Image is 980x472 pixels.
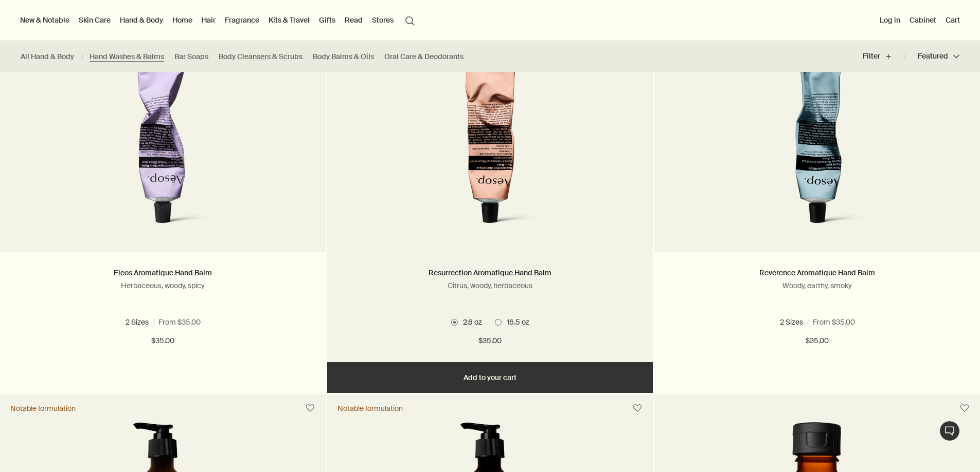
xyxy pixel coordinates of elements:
a: Reverence Aromatique Hand Balm [759,268,875,277]
button: Live Assistance [939,421,960,441]
a: Hand Washes & Balms [90,52,164,62]
a: Gifts [317,13,337,27]
a: Home [170,13,194,27]
img: Reverence Aromatique Hand Balm in aluminium tube [737,46,898,236]
a: Bar Soaps [174,52,208,62]
button: Save to cabinet [628,399,647,418]
button: New & Notable [18,13,72,27]
span: 2.6 oz [458,317,482,327]
a: Hand & Body [118,13,165,27]
span: 16.5 oz [502,317,529,327]
span: $35.00 [478,335,502,347]
p: Herbaceous, woody, spicy [15,281,310,290]
a: Reverence Aromatique Hand Balm in aluminium tube [654,46,980,252]
button: Save to cabinet [955,399,974,418]
a: Resurrection Aromatique Hand Balm in aluminium tube [327,46,653,252]
a: All Hand & Body [21,52,74,62]
button: Log in [878,13,902,27]
a: Resurrection Aromatique Hand Balm [429,268,551,277]
a: Hair [200,13,218,27]
span: 2.4 oz [130,317,155,327]
a: Read [343,13,365,27]
span: 16.5 oz [829,317,857,327]
span: $35.00 [806,335,829,347]
button: Cart [943,13,962,27]
button: Featured [905,44,959,69]
button: Save to cabinet [301,399,319,418]
span: $35.00 [151,335,174,347]
a: Eleos Aromatique Hand Balm [114,268,212,277]
a: Kits & Travel [266,13,312,27]
img: Eleos Aromatique Hand Balm in a purple aluminium tube. [83,46,243,236]
button: Stores [370,13,396,27]
img: Resurrection Aromatique Hand Balm in aluminium tube [410,46,571,236]
button: Open search [401,10,419,30]
a: Fragrance [223,13,261,27]
span: 2.4 oz [785,317,809,327]
div: Notable formulation [10,404,76,413]
a: Oral Care & Deodorants [384,52,464,62]
button: Filter [863,44,905,69]
span: 16.5 oz [174,317,202,327]
p: Woody, earthy, smoky [670,281,965,290]
p: Citrus, woody, herbaceous [343,281,637,290]
a: Cabinet [907,13,938,27]
div: Notable formulation [337,404,403,413]
a: Body Cleansers & Scrubs [219,52,302,62]
a: Body Balms & Oils [313,52,374,62]
a: Skin Care [77,13,113,27]
button: Add to your cart - $35.00 [327,362,653,393]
